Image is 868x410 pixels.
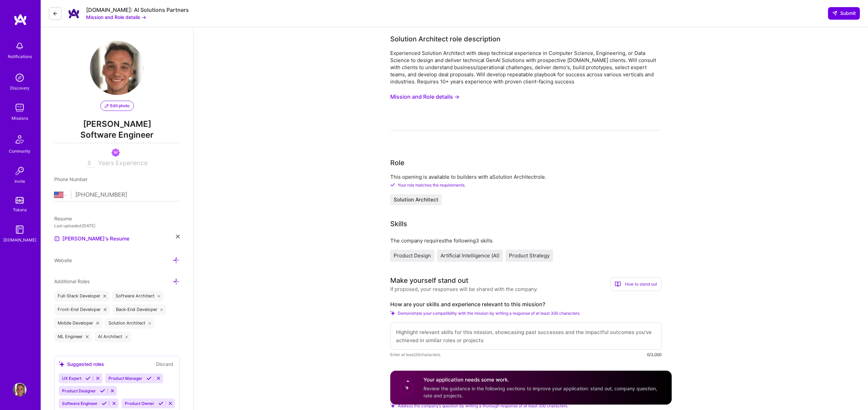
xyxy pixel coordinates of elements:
[12,131,28,148] img: Community
[62,376,81,381] span: UX Expert
[54,278,90,284] span: Additional Roles
[390,351,441,358] span: Enter at least 20 characters.
[13,101,26,115] img: teamwork
[108,376,142,381] span: Product Manager
[54,119,180,129] span: [PERSON_NAME]
[105,104,109,108] i: icon PencilPurple
[160,308,163,311] i: icon Close
[125,401,154,406] span: Product Owner
[13,206,27,213] div: Tokens
[62,388,96,393] span: Product Designer
[423,376,664,384] h4: Your application needs some work.
[85,376,91,381] i: Accept
[86,6,189,14] div: [DOMAIN_NAME]: AI Solutions Partners
[15,178,25,185] div: Invite
[125,335,128,338] i: icon Close
[390,34,500,44] div: Solution Architect role description
[398,311,580,316] span: Demonstrate your compatibility with the mission by writing a response of at least 300 characters.
[423,386,657,398] span: Review the guidance in the following sections to improve your application: stand out, company que...
[54,331,92,342] div: ML Engineer
[8,53,32,60] div: Notifications
[398,182,466,188] span: Your role matches the requirements.
[390,286,538,293] div: If proposed, your responses will be shared with the company.
[86,335,88,338] i: icon Close
[90,41,144,95] img: User Avatar
[54,129,180,143] span: Software Engineer
[158,295,160,297] i: icon Close
[13,71,26,84] img: discovery
[154,360,175,368] button: Discard
[112,401,117,406] i: Reject
[96,322,99,325] i: icon Close
[105,103,130,109] span: Edit photo
[112,291,164,301] div: Software Architect
[390,311,395,315] i: Check
[13,39,26,53] img: bell
[54,291,110,301] div: Full-Stack Developer
[54,176,87,182] span: Phone Number
[13,164,26,178] img: Invite
[54,318,102,329] div: Mobile Developer
[14,14,27,26] img: logo
[390,173,662,180] p: This opening is available to builders with a Solution Architect role.
[95,331,132,342] div: AI Architect
[100,388,105,393] i: Accept
[156,376,161,381] i: Reject
[11,383,28,396] a: User Avatar
[390,182,395,187] i: Check
[9,148,31,155] div: Community
[54,235,130,243] a: [PERSON_NAME]'s Resume
[390,275,468,286] div: Make yourself stand out
[176,235,180,238] i: icon Close
[647,351,662,358] div: 0/3,000
[100,101,134,111] button: Edit photo
[390,158,405,168] div: Role
[13,223,26,236] img: guide book
[828,7,860,19] button: Submit
[75,185,180,205] input: +1 (000) 000-0000
[16,197,24,203] img: tokens
[390,301,662,308] label: How are your skills and experience relevant to this mission?
[54,236,60,241] img: Resume
[390,194,442,205] button: Solution Architect
[98,159,147,167] span: Years Experience
[110,388,115,393] i: Reject
[394,252,431,259] span: Product Design
[62,401,98,406] span: Software Engineer
[149,322,151,325] i: icon Close
[54,257,72,263] span: Website
[10,84,29,92] div: Discovery
[86,14,146,21] button: Mission and Role details →
[398,403,568,408] span: Address the company’s question by writing a thorough response of at least 300 characters.
[87,159,95,168] input: XX
[390,237,662,244] div: The company requires the following 3 skills
[615,281,621,287] i: icon BookOpen
[54,216,72,221] span: Resume
[168,401,173,406] i: Reject
[104,308,106,311] i: icon Close
[12,115,28,122] div: Missions
[158,401,163,406] i: Accept
[105,318,155,329] div: Solution Architect
[509,252,550,259] span: Product Strategy
[390,403,395,408] i: Check
[610,277,662,291] div: How to stand out
[146,376,152,381] i: Accept
[54,304,110,315] div: Front-End Developer
[95,376,100,381] i: Reject
[113,304,166,315] div: Back-End Developer
[103,295,106,297] i: icon Close
[832,10,856,17] span: Submit
[390,91,459,103] button: Mission and Role details →
[390,219,407,229] div: Skills
[394,197,438,202] span: Solution Architect
[53,11,58,16] i: icon LeftArrowDark
[832,11,837,16] i: icon SendLight
[13,383,26,396] img: User Avatar
[54,222,180,229] div: Last uploaded: [DATE]
[3,236,36,243] div: [DOMAIN_NAME]
[59,361,64,367] i: icon SuggestedTeams
[67,7,81,20] img: Company Logo
[112,149,120,157] img: Been on Mission
[440,252,499,259] span: Artificial Intelligence (AI)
